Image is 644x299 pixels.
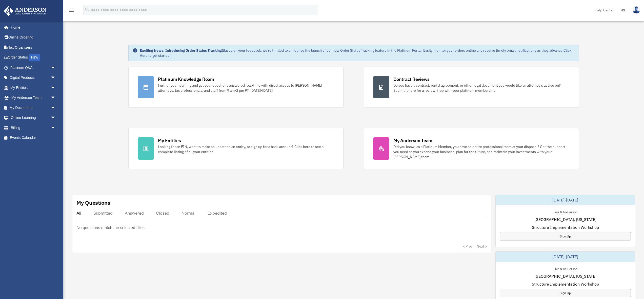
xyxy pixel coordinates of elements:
div: [DATE]-[DATE] [496,252,635,262]
a: Events Calendar [4,133,63,143]
img: Anderson Advisors Platinum Portal [2,6,48,16]
span: arrow_drop_down [51,123,61,133]
span: arrow_drop_down [51,93,61,103]
a: Sign Up [500,289,631,297]
div: Did you know, as a Platinum Member, you have an entire professional team at your disposal? Get th... [393,144,570,159]
a: My Entities Looking for an EIN, want to make an update to an entity, or sign up for a bank accoun... [128,128,344,169]
a: Platinum Knowledge Room Further your learning and get your questions answered real-time with dire... [128,67,344,108]
div: Normal [182,211,195,216]
div: Answered [125,211,144,216]
div: [DATE]-[DATE] [496,195,635,205]
i: menu [68,7,74,13]
a: Online Learningarrow_drop_down [4,113,63,123]
a: Order StatusNEW [4,52,63,63]
a: Online Ordering [4,32,63,43]
a: Sign Up [500,232,631,240]
span: arrow_drop_down [51,103,61,113]
span: Structure Implementation Workshop [532,224,599,230]
span: Structure Implementation Workshop [532,281,599,287]
div: NEW [29,54,40,61]
div: Contract Reviews [393,76,430,82]
p: No questions match the selected filter. [76,224,145,231]
div: Further your learning and get your questions answered real-time with direct access to [PERSON_NAM... [158,83,334,93]
div: My Entities [158,137,181,144]
div: My Questions [76,199,110,207]
span: arrow_drop_down [51,113,61,123]
img: User Pic [633,6,640,14]
span: arrow_drop_down [51,63,61,73]
a: Billingarrow_drop_down [4,123,63,133]
strong: Exciting News: Introducing Order Status Tracking! [140,48,223,53]
div: All [76,211,81,216]
div: Submitted [93,211,113,216]
a: Click Here to get started! [140,48,571,58]
div: Expedited [208,211,227,216]
div: Looking for an EIN, want to make an update to an entity, or sign up for a bank account? Click her... [158,144,334,154]
span: [GEOGRAPHIC_DATA], [US_STATE] [534,273,596,279]
a: Platinum Q&Aarrow_drop_down [4,63,63,73]
div: Closed [156,211,169,216]
i: search [85,7,90,12]
span: arrow_drop_down [51,73,61,83]
div: Do you have a contract, rental agreement, or other legal document you would like an attorney's ad... [393,83,570,93]
a: My Anderson Teamarrow_drop_down [4,93,63,103]
a: Contract Reviews Do you have a contract, rental agreement, or other legal document you would like... [364,67,579,108]
a: menu [68,9,74,13]
a: Digital Productsarrow_drop_down [4,73,63,83]
a: My Anderson Team Did you know, as a Platinum Member, you have an entire professional team at your... [364,128,579,169]
a: Home [4,22,61,32]
a: My Documentsarrow_drop_down [4,103,63,113]
span: [GEOGRAPHIC_DATA], [US_STATE] [534,216,596,222]
a: Tax Organizers [4,42,63,52]
div: Live & In-Person [549,266,581,271]
div: Platinum Knowledge Room [158,76,214,82]
div: My Anderson Team [393,137,432,144]
div: Live & In-Person [549,209,581,214]
span: arrow_drop_down [51,83,61,93]
div: Based on your feedback, we're thrilled to announce the launch of our new Order Status Tracking fe... [140,48,574,58]
a: My Entitiesarrow_drop_down [4,83,63,93]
